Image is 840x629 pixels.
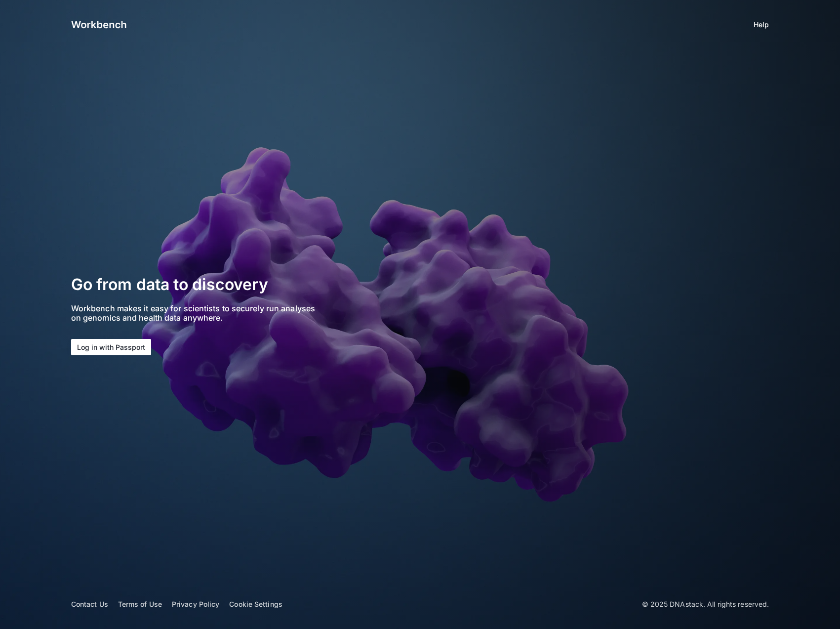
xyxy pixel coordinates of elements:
h2: Go from data to discovery [71,274,343,296]
img: logo [71,19,126,31]
a: Help [754,20,769,30]
button: Log in with Passport [71,339,151,355]
p: Workbench makes it easy for scientists to securely run analyses on genomics and health data anywh... [71,304,326,323]
a: Privacy Policy [172,600,219,608]
a: Terms of Use [118,600,162,608]
a: Contact Us [71,600,108,608]
p: © 2025 DNAstack. All rights reserved. [642,599,769,609]
a: Cookie Settings [229,600,282,608]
